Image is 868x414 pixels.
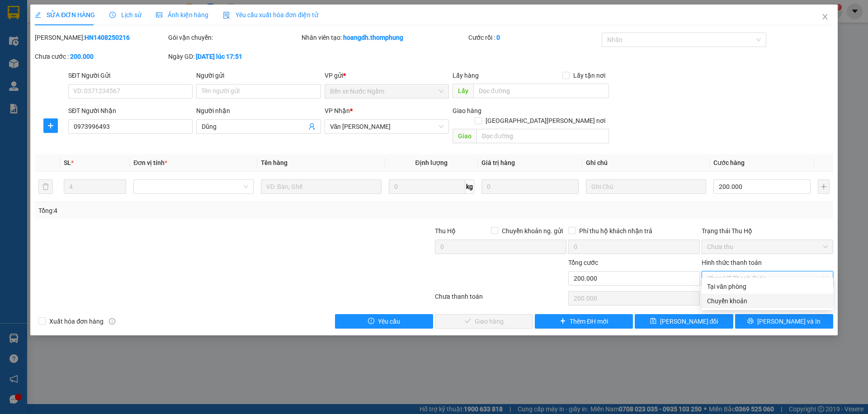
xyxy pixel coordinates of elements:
input: Dọc đường [476,129,609,143]
div: Chưa thanh toán [434,292,567,307]
span: SỬA ĐƠN HÀNG [35,11,95,19]
span: exclamation-circle [368,318,374,325]
span: Lấy [453,84,473,98]
button: plus [43,118,58,133]
input: Dọc đường [473,84,609,98]
div: VP gửi [325,71,449,80]
span: Lấy tận nơi [570,71,609,80]
div: Chưa cước : [35,52,166,61]
span: printer [747,318,754,325]
span: Giá trị hàng [481,159,515,166]
span: Xuất hóa đơn hàng [46,316,107,326]
span: close [821,13,829,20]
span: [PERSON_NAME] và In [757,316,821,326]
div: Tại văn phòng [707,282,828,292]
div: Trạng thái Thu Hộ [702,226,833,236]
div: Cước rồi : [468,33,600,42]
b: HN1408250216 [85,34,130,41]
b: 0 [496,34,500,41]
div: Người gửi [196,71,321,80]
button: checkGiao hàng [435,314,533,329]
b: 200.000 [70,53,94,60]
input: VD: Bàn, Ghế [261,179,381,194]
span: Lịch sử [109,11,142,19]
span: kg [465,179,474,194]
span: plus [560,318,566,325]
div: Chuyển khoản [707,296,828,306]
span: Giao [453,129,476,143]
span: Giao hàng [453,107,481,114]
button: save[PERSON_NAME] đổi [635,314,733,329]
span: VP Nhận [325,107,350,114]
div: Ngày GD: [168,52,300,61]
span: Ảnh kiện hàng [156,11,208,19]
span: [PERSON_NAME] đổi [660,316,718,326]
span: clock-circle [109,12,116,18]
span: user-add [308,123,316,130]
input: 0 [481,179,579,194]
input: Ghi Chú [586,179,706,194]
b: hoangdh.thomphung [343,34,403,41]
b: [DATE] lúc 17:51 [196,53,242,60]
span: Đơn vị tính [133,159,167,166]
button: plus [818,179,830,194]
div: Gói vận chuyển: [168,33,300,42]
button: delete [38,179,53,194]
span: Chưa thu [707,240,828,254]
span: edit [35,12,41,18]
span: Phí thu hộ khách nhận trả [576,226,656,236]
button: exclamation-circleYêu cầu [335,314,433,329]
span: Thu Hộ [435,227,456,235]
span: Định lượng [415,159,448,166]
span: Tên hàng [261,159,288,166]
span: info-circle [109,318,115,325]
label: Hình thức thanh toán [702,259,762,266]
div: SĐT Người Nhận [68,106,193,116]
span: Yêu cầu [378,316,400,326]
span: Lấy hàng [453,72,479,79]
span: Thêm ĐH mới [570,316,608,326]
th: Ghi chú [582,154,710,172]
div: Tổng: 4 [38,206,335,216]
span: Cước hàng [713,159,745,166]
div: [PERSON_NAME]: [35,33,166,42]
span: SL [64,159,71,166]
button: printer[PERSON_NAME] và In [735,314,833,329]
span: Tổng cước [568,259,598,266]
span: [GEOGRAPHIC_DATA][PERSON_NAME] nơi [482,116,609,126]
span: Bến xe Nước Ngầm [330,85,443,98]
button: Close [812,5,838,30]
span: Văn phòng Quỳnh Lưu [330,120,443,133]
span: plus [44,122,57,129]
div: SĐT Người Gửi [68,71,193,80]
button: plusThêm ĐH mới [535,314,633,329]
span: Chuyển khoản ng. gửi [498,226,566,236]
img: icon [223,12,230,19]
div: Nhân viên tạo: [302,33,467,42]
span: Chọn HT Thanh Toán [707,272,828,285]
span: Yêu cầu xuất hóa đơn điện tử [223,11,318,19]
span: picture [156,12,162,18]
div: Người nhận [196,106,321,116]
span: save [650,318,656,325]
